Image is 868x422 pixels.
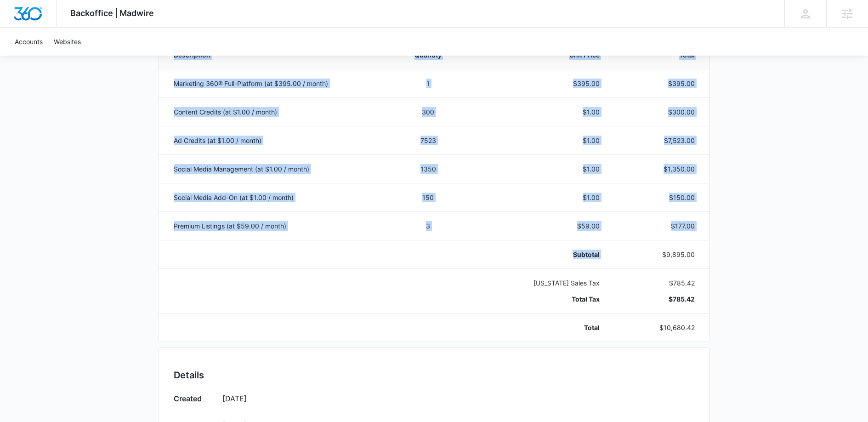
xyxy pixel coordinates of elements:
p: $150.00 [622,193,695,202]
p: [DATE] [222,393,695,404]
p: $395.00 [622,79,695,88]
td: 300 [389,97,468,126]
a: Accounts [9,28,48,56]
p: [US_STATE] Sales Tax [479,278,599,288]
p: $9,895.00 [622,250,695,259]
p: $785.42 [622,278,695,288]
p: Ad Credits (at $1.00 / month) [174,136,378,145]
a: Websites [48,28,86,56]
td: 150 [389,183,468,211]
p: Total Tax [479,294,599,304]
p: Social Media Add-On (at $1.00 / month) [174,193,378,202]
p: $177.00 [622,221,695,231]
td: 1 [389,69,468,97]
p: $1.00 [479,107,599,117]
p: $10,680.42 [622,323,695,332]
td: 7523 [389,126,468,154]
p: $7,523.00 [622,136,695,145]
h2: Details [174,368,695,382]
p: Social Media Management (at $1.00 / month) [174,164,378,174]
td: 3 [389,211,468,240]
p: Subtotal [479,250,599,259]
h3: Created [174,393,213,407]
p: $395.00 [479,79,599,88]
span: Backoffice | Madwire [70,8,154,18]
p: Marketing 360® Full-Platform (at $395.00 / month) [174,79,378,88]
p: $300.00 [622,107,695,117]
p: $785.42 [622,294,695,304]
p: Total [479,323,599,332]
p: $1,350.00 [622,164,695,174]
p: $1.00 [479,164,599,174]
p: $59.00 [479,221,599,231]
p: Premium Listings (at $59.00 / month) [174,221,378,231]
p: $1.00 [479,136,599,145]
p: $1.00 [479,193,599,202]
td: 1350 [389,154,468,183]
p: Content Credits (at $1.00 / month) [174,107,378,117]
